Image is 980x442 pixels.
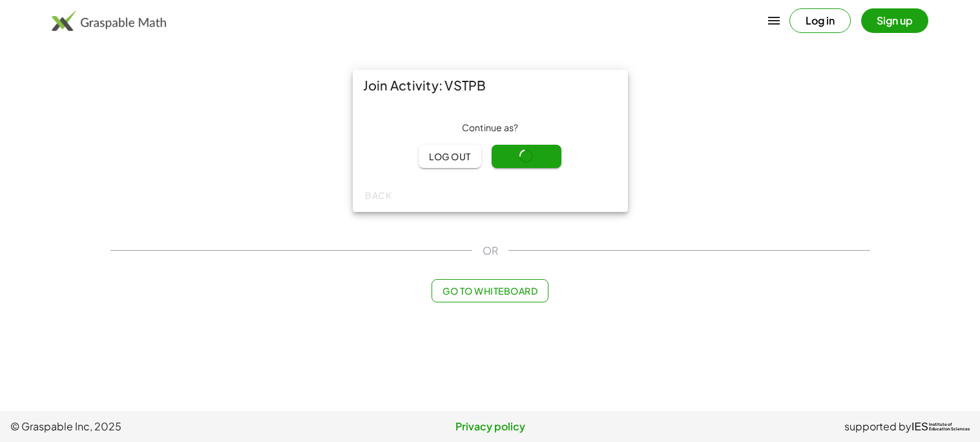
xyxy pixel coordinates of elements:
[419,145,481,168] button: Log out
[353,70,628,101] div: Join Activity: VSTPB
[483,243,498,258] span: OR
[861,8,928,33] button: Sign up
[429,151,471,162] span: Log out
[363,121,618,134] div: Continue as ?
[432,279,548,302] button: Go to Whiteboard
[929,423,970,432] span: Institute of Education Sciences
[10,419,330,434] span: © Graspable Inc, 2025
[443,285,537,297] span: Go to Whiteboard
[844,419,912,434] span: supported by
[330,419,650,434] a: Privacy policy
[912,421,928,433] span: IES
[912,419,970,434] a: IESInstitute ofEducation Sciences
[789,8,851,33] button: Log in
